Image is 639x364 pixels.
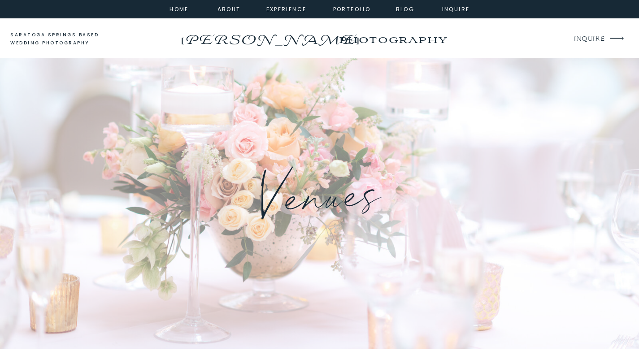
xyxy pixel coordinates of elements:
a: INQUIRE [574,33,604,45]
a: about [217,4,238,13]
h1: Venues [128,156,511,242]
a: home [167,4,191,13]
a: [PERSON_NAME] [178,29,361,43]
a: photography [321,27,464,52]
a: portfolio [333,4,371,13]
a: Blog [389,4,422,13]
a: experience [266,4,303,13]
a: saratoga springs based wedding photography [10,31,116,48]
a: inquire [440,4,472,13]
